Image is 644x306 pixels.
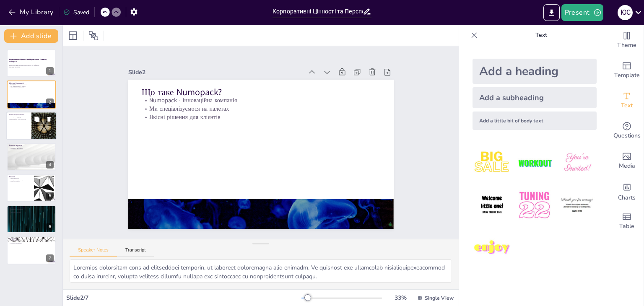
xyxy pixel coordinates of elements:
[9,238,54,240] p: Завершення
[273,5,363,18] input: Insert title
[32,114,42,124] button: Duplicate Slide
[618,193,636,202] span: Charts
[6,112,57,140] div: 3
[610,206,644,236] div: Add a table
[7,80,56,108] div: 2
[473,186,512,225] img: 4.jpeg
[473,228,512,267] img: 7.jpeg
[47,130,54,137] div: 3
[9,85,54,87] p: Ми спеціалізуємося на палетах
[473,59,597,84] div: Add a heading
[425,295,454,301] span: Single View
[617,41,636,50] span: Theme
[9,177,31,179] p: Вакансія Робочий
[46,67,54,75] div: 1
[610,86,644,116] div: Add text boxes
[66,294,301,302] div: Slide 2 / 7
[141,86,380,99] p: Що таке Numopack?
[618,5,633,20] div: Ю С
[610,116,644,146] div: Get real-time input from your audience
[621,101,633,110] span: Text
[7,49,56,77] div: 1
[9,207,54,209] p: Перспективи розвитку
[9,144,54,147] p: Ключові партнери
[614,71,640,80] span: Template
[7,143,56,171] div: 4
[141,96,380,105] p: Numopack - інноваційна компанія
[7,236,56,264] div: 7
[9,243,54,244] p: Готовність до викликів
[610,55,644,86] div: Add ready made slides
[4,29,58,43] button: Add slide
[9,66,54,68] p: Generated with [URL]
[9,84,54,86] p: Numopack - інноваційна компанія
[6,5,57,19] button: My Library
[9,180,31,182] p: Вплив на розвиток
[473,87,597,108] div: Add a subheading
[543,4,560,21] button: Export to PowerPoint
[9,212,54,213] p: Інвестиції в навчання
[44,114,54,124] button: Delete Slide
[141,113,380,121] p: Якісні рішення для клієнтів
[9,114,29,116] p: Успіхи та досягнення
[618,4,633,21] button: Ю С
[558,186,597,225] img: 6.jpeg
[9,117,29,119] p: Сертифікація ISO 9001
[7,174,56,202] div: 5
[9,240,54,241] p: Подяка за увагу
[610,176,644,206] div: Add charts and graphs
[9,119,29,120] p: Впровадження нових технологій
[390,294,410,302] div: 33 %
[128,68,303,76] div: Slide 2
[46,254,54,262] div: 7
[9,175,31,178] p: Вакансії
[481,25,602,45] p: Text
[9,120,29,122] p: Лідерство в галузі
[9,149,54,151] p: Конкурентоспроможність
[9,241,54,243] p: Співпраця
[9,63,54,66] p: Презентація висвітлює основні корпоративні цінності, досягнення та перспективи розвитку компанії ...
[9,82,54,84] p: Що таке Numopack?
[63,8,89,16] div: Saved
[561,4,603,21] button: Present
[473,112,597,130] div: Add a little bit of body text
[46,161,54,169] div: 4
[558,143,597,182] img: 3.jpeg
[70,247,117,257] button: Speaker Notes
[613,131,641,140] span: Questions
[515,186,554,225] img: 5.jpeg
[117,247,154,257] button: Transcript
[473,143,512,182] img: 1.jpeg
[46,99,54,106] div: 2
[9,210,54,212] p: Впровадження нових технологій
[9,146,54,148] p: Співпраця з DHL
[515,143,554,182] img: 2.jpeg
[9,87,54,88] p: Якісні рішення для клієнтів
[610,146,644,176] div: Add images, graphics, shapes or video
[619,222,634,231] span: Table
[9,148,54,149] p: Співпраця з DB Schenker
[46,192,54,200] div: 5
[9,58,47,63] strong: Корпоративні Цінності та Перспективи Розвитку Numopack
[88,31,99,41] span: Position
[9,179,31,181] p: Приєднуйтесь до команди
[46,223,54,231] div: 6
[610,25,644,55] div: Change the overall theme
[9,208,54,210] p: Розширення виробництва
[141,105,380,113] p: Ми спеціалізуємося на палетах
[619,161,635,171] span: Media
[7,205,56,233] div: 6
[70,259,452,283] textarea: Loremips dolorsitam cons ad elitseddoei temporin, ut laboreet doloremagna aliq enimadm. Ve quisno...
[66,29,80,42] div: Layout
